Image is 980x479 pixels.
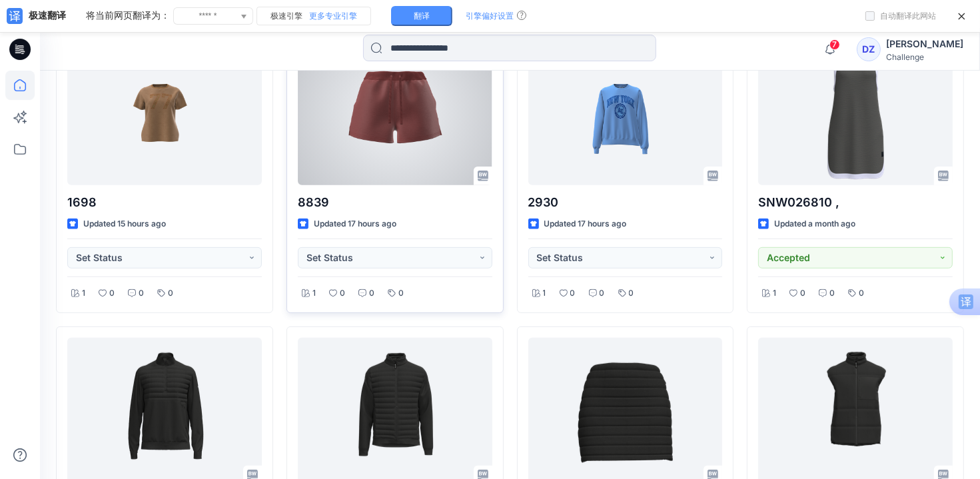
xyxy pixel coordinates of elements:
[774,217,855,231] p: Updated a month ago
[82,286,85,300] p: 1
[570,286,576,300] p: 0
[528,193,723,212] p: 2930
[298,193,492,212] p: 8839
[544,217,627,231] p: Updated 17 hours ago
[298,39,492,185] a: 8839
[600,286,605,300] p: 0
[857,37,881,61] div: DZ
[758,193,953,212] p: SNW026810 ,
[629,286,634,300] p: 0
[314,217,396,231] p: Updated 17 hours ago
[543,286,546,300] p: 1
[859,286,864,300] p: 0
[139,286,144,300] p: 0
[528,39,723,185] a: 2930
[829,39,840,50] span: 7
[109,286,115,300] p: 0
[168,286,173,300] p: 0
[67,193,262,212] p: 1698
[886,36,963,52] div: [PERSON_NAME]
[83,217,166,231] p: Updated 15 hours ago
[369,286,374,300] p: 0
[829,286,835,300] p: 0
[312,286,316,300] p: 1
[398,286,404,300] p: 0
[67,39,262,185] a: 1698
[340,286,345,300] p: 0
[886,52,963,62] div: Challenge
[758,39,953,185] a: SNW026810 ,
[773,286,776,300] p: 1
[800,286,805,300] p: 0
